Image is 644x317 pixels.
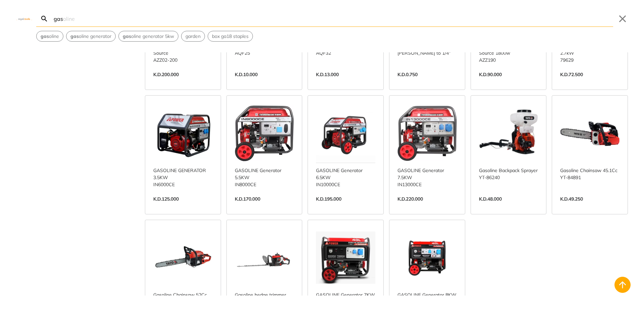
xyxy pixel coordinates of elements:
[181,31,205,42] div: Suggestion: garden
[617,279,628,290] svg: Back to top
[16,17,32,20] img: Close
[52,11,613,27] input: Search…
[66,31,116,42] div: Suggestion: gasoline generator
[36,31,63,42] div: Suggestion: gasoline
[70,33,111,40] span: oline generator
[37,31,63,41] button: Select suggestion: gasoline
[41,33,49,39] strong: gas
[123,33,131,39] strong: gas
[66,31,115,41] button: Select suggestion: gasoline generator
[212,33,249,40] span: box ga18 staples
[119,31,178,41] button: Select suggestion: gasoline generator 5kw
[41,33,59,40] span: oline
[40,15,48,23] svg: Search
[185,33,201,40] span: garden
[208,31,253,41] button: Select suggestion: box ga18 staples
[617,13,628,24] button: Close
[70,33,79,39] strong: gas
[208,31,253,42] div: Suggestion: box ga18 staples
[118,31,178,42] div: Suggestion: gasoline generator 5kw
[123,33,174,40] span: oline generator 5kw
[614,277,631,293] button: Back to top
[181,31,205,41] button: Select suggestion: garden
